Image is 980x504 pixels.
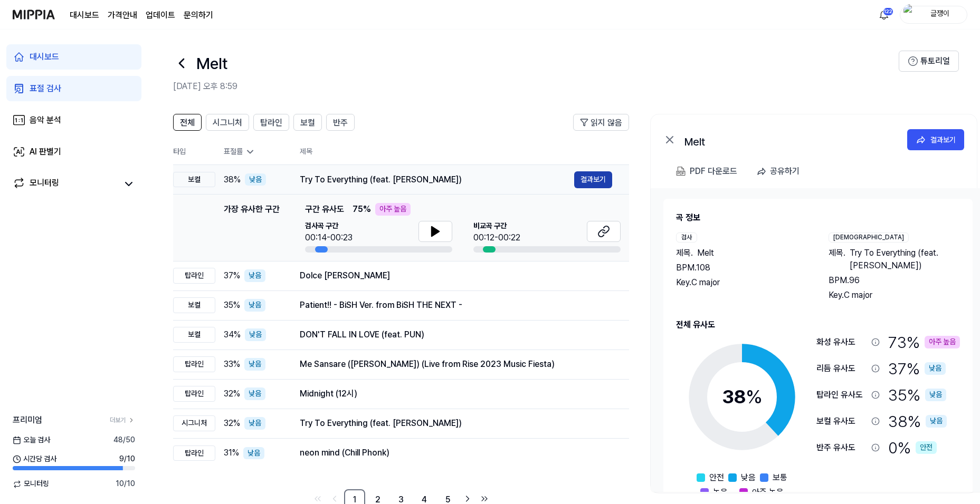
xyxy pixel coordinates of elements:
span: 33 % [224,358,240,371]
div: 대시보드 [30,51,59,63]
div: 00:12-00:22 [473,231,520,244]
span: % [746,385,763,408]
div: 안전 [916,441,937,454]
button: 반주 [326,114,355,131]
span: 아주 높음 [752,486,784,499]
h2: [DATE] 오후 8:59 [173,80,899,93]
div: 표절률 [224,147,283,157]
div: 탑라인 [173,445,215,461]
span: 시그니처 [213,117,242,129]
div: 모니터링 [30,177,59,191]
div: 탑라인 [173,356,215,372]
span: 탑라인 [260,117,282,129]
a: 음악 분석 [6,108,141,133]
div: 낮음 [243,447,264,460]
span: 모니터링 [13,479,49,489]
span: 시간당 검사 [13,454,56,464]
div: 낮음 [925,389,946,401]
div: Dolce [PERSON_NAME] [300,269,612,282]
button: 결과보기 [574,171,612,188]
div: 탑라인 [173,386,215,402]
span: 38 % [224,173,241,186]
div: DON'T FALL IN LOVE (feat. PUN) [300,328,612,341]
span: 37 % [224,269,240,282]
div: 낮음 [244,269,265,282]
th: 타입 [173,139,215,165]
h2: 곡 정보 [676,211,960,224]
a: 문의하기 [184,9,213,22]
div: BPM. 108 [676,261,807,274]
span: 보컬 [300,117,315,129]
button: 알림122 [876,6,892,23]
div: 38 % [888,410,947,432]
div: 검사 [676,232,697,243]
span: 비교곡 구간 [473,221,520,231]
img: profile [903,4,916,25]
div: 리듬 유사도 [816,362,867,375]
div: 결과보기 [930,134,956,146]
div: 낮음 [244,358,265,371]
div: 낮음 [244,387,265,400]
span: 전체 [180,117,195,129]
span: 읽지 않음 [591,117,622,129]
a: 대시보드 [70,9,99,22]
div: 반주 유사도 [816,441,867,454]
span: 구간 유사도 [305,203,344,216]
a: 대시보드 [6,44,141,70]
button: 가격안내 [108,9,137,22]
a: 모니터링 [13,177,118,191]
div: 낮음 [245,328,266,341]
div: Melt [684,133,896,146]
div: Try To Everything (feat. [PERSON_NAME]) [300,417,612,430]
div: 낮음 [244,417,265,430]
div: 122 [883,7,893,16]
span: 48 / 50 [113,435,135,445]
a: 표절 검사 [6,76,141,101]
span: 31 % [224,447,239,459]
span: 10 / 10 [116,479,135,489]
div: 37 % [888,357,946,380]
div: 00:14-00:23 [305,231,353,244]
th: 제목 [300,139,629,164]
span: 75 % [353,203,371,216]
span: 안전 [709,471,724,484]
div: BPM. 96 [829,274,960,287]
button: 시그니처 [206,114,249,131]
button: 공유하기 [752,161,808,182]
div: 탑라인 유사도 [816,389,867,401]
span: 검사곡 구간 [305,221,353,231]
a: 업데이트 [146,9,175,22]
div: Patient!! - BiSH Ver. from BiSH THE NEXT - [300,299,612,312]
span: 34 % [224,328,241,341]
div: Midnight (12시) [300,387,612,400]
button: profile글쟁이 [900,6,967,24]
span: 9 / 10 [119,454,135,464]
span: 제목 . [829,247,845,272]
div: Key. C major [829,289,960,302]
div: [DEMOGRAPHIC_DATA] [829,232,909,243]
div: 음악 분석 [30,114,61,127]
span: 오늘 검사 [13,435,50,445]
span: 32 % [224,417,240,430]
span: 낮음 [741,471,756,484]
span: 반주 [333,117,348,129]
div: 0 % [888,437,937,459]
button: 탑라인 [253,114,289,131]
img: PDF Download [676,167,686,176]
div: 낮음 [245,173,266,186]
a: 결과보기 [907,129,964,150]
div: 보컬 [173,327,215,343]
h2: 전체 유사도 [676,318,960,331]
div: 시그니처 [173,415,215,431]
div: 보컬 유사도 [816,415,867,428]
span: 높음 [713,486,728,499]
div: neon mind (Chill Phonk) [300,447,612,459]
div: 글쟁이 [919,8,960,20]
span: Melt [697,247,714,259]
div: 38 [722,383,763,411]
span: 제목 . [676,247,693,259]
div: 아주 높음 [375,203,411,216]
button: 튜토리얼 [899,51,959,72]
div: Key. C major [676,276,807,289]
button: PDF 다운로드 [674,161,739,182]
